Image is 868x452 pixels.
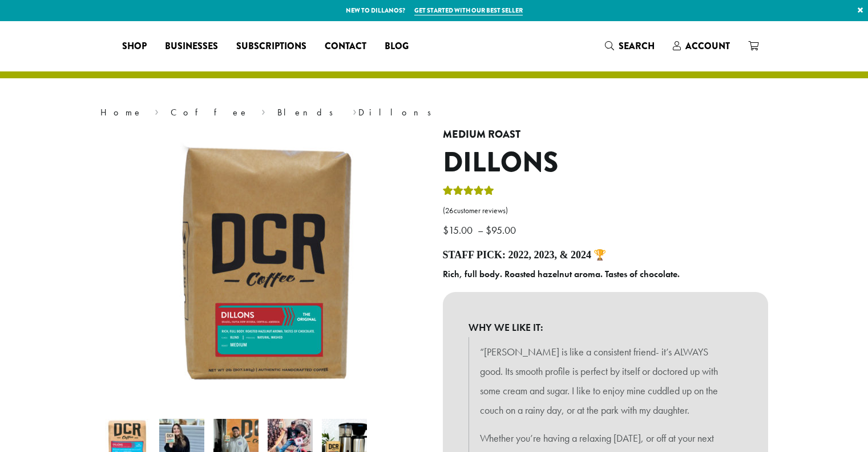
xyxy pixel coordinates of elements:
[113,37,156,55] a: Shop
[443,223,449,237] span: $
[155,102,159,119] span: ›
[596,37,664,55] a: Search
[443,223,475,237] bdi: 15.00
[236,39,306,54] span: Subscriptions
[325,39,366,54] span: Contact
[165,39,218,54] span: Businesses
[443,249,768,262] h4: Staff Pick: 2022, 2023, & 2024 🏆
[443,205,768,217] a: (26customer reviews)
[414,6,523,15] a: Get started with our best seller
[445,206,454,215] span: 26
[469,318,742,337] b: WHY WE LIKE IT:
[277,106,341,118] a: Blends
[100,106,143,118] a: Home
[353,102,357,119] span: ›
[443,184,494,201] div: Rated 5.00 out of 5
[443,268,680,280] b: Rich, full body. Roasted hazelnut aroma. Tastes of chocolate.
[443,146,768,179] h1: Dillons
[261,102,265,119] span: ›
[122,39,147,54] span: Shop
[120,129,406,398] img: DCR_2lb_Dillons_Mockup
[171,106,249,118] a: Coffee
[619,39,655,53] span: Search
[443,129,768,141] h4: Medium Roast
[478,223,483,237] span: –
[685,39,730,53] span: Account
[486,223,519,237] bdi: 95.00
[100,106,768,119] nav: Breadcrumb
[385,39,409,54] span: Blog
[486,223,491,237] span: $
[480,342,731,419] p: “[PERSON_NAME] is like a consistent friend- it’s ALWAYS good. Its smooth profile is perfect by it...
